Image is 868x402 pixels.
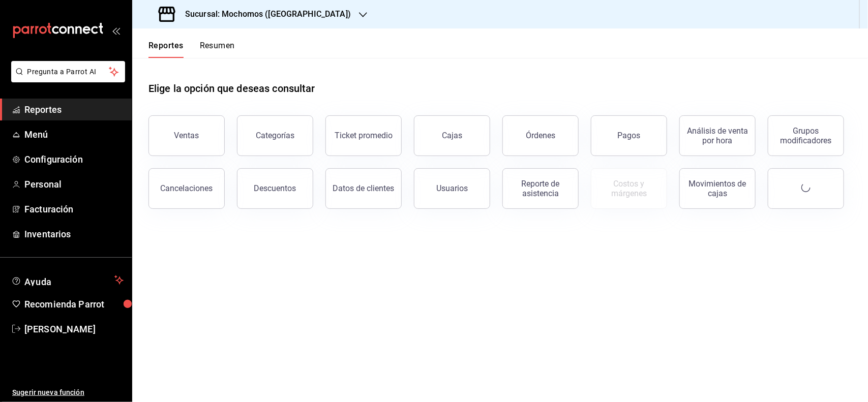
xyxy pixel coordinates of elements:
[679,115,756,156] button: Análisis de venta por hora
[335,131,393,140] div: Ticket promedio
[148,41,235,58] div: navigation tabs
[591,115,667,156] button: Pagos
[414,168,490,209] button: Usuarios
[526,131,555,140] div: Órdenes
[509,179,572,198] div: Reporte de asistencia
[325,168,402,209] button: Datos de clientes
[24,128,124,141] span: Menú
[148,168,225,209] button: Cancelaciones
[174,131,199,140] div: Ventas
[618,131,641,140] div: Pagos
[686,126,749,145] div: Análisis de venta por hora
[24,297,124,311] span: Recomienda Parrot
[414,115,490,156] button: Cajas
[325,115,402,156] button: Ticket promedio
[200,41,235,58] button: Resumen
[24,322,124,336] span: [PERSON_NAME]
[12,387,124,398] span: Sugerir nueva función
[768,115,844,156] button: Grupos modificadores
[502,115,579,156] button: Órdenes
[24,103,124,116] span: Reportes
[148,115,225,156] button: Ventas
[442,131,462,140] div: Cajas
[774,126,837,145] div: Grupos modificadores
[686,179,749,198] div: Movimientos de cajas
[502,168,579,209] button: Reporte de asistencia
[24,274,110,286] span: Ayuda
[591,168,667,209] button: Contrata inventarios para ver este reporte
[24,227,124,241] span: Inventarios
[237,168,313,209] button: Descuentos
[112,26,120,35] button: open_drawer_menu
[256,131,294,140] div: Categorías
[24,152,124,166] span: Configuración
[27,67,109,77] span: Pregunta a Parrot AI
[148,81,315,96] h1: Elige la opción que deseas consultar
[254,183,296,193] div: Descuentos
[333,183,395,193] div: Datos de clientes
[11,61,125,82] button: Pregunta a Parrot AI
[148,41,184,58] button: Reportes
[597,179,661,198] div: Costos y márgenes
[7,74,125,84] a: Pregunta a Parrot AI
[161,183,213,193] div: Cancelaciones
[679,168,756,209] button: Movimientos de cajas
[24,177,124,191] span: Personal
[177,8,351,20] h3: Sucursal: Mochomos ([GEOGRAPHIC_DATA])
[24,202,124,216] span: Facturación
[436,183,468,193] div: Usuarios
[237,115,313,156] button: Categorías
